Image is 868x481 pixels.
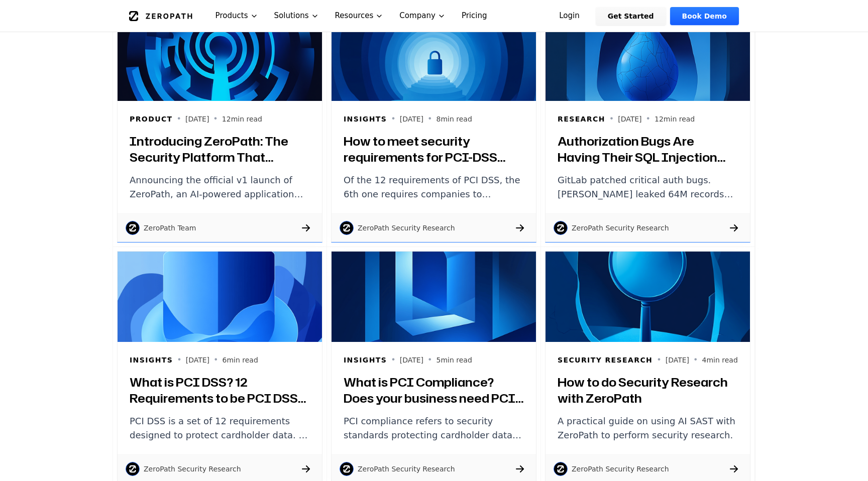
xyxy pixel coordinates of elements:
p: ZeroPath Security Research [572,464,669,474]
p: ZeroPath Security Research [144,464,241,474]
span: • [657,354,661,366]
span: • [427,354,432,366]
p: ZeroPath Security Research [358,223,455,233]
span: • [391,354,395,366]
a: How to meet security requirements for PCI-DSS compliance?Insights•[DATE]•8min readHow to meet sec... [327,6,541,247]
a: Introducing ZeroPath: The Security Platform That Actually Understands Your CodeProduct•[DATE]•12m... [113,6,327,247]
p: 12 min read [222,114,262,124]
img: ZeroPath Team [126,221,140,235]
p: A practical guide on using AI SAST with ZeroPath to perform security research. [558,414,738,442]
p: [DATE] [186,355,209,365]
p: GitLab patched critical auth bugs. [PERSON_NAME] leaked 64M records through a basic IDOR. Authori... [558,173,738,201]
p: Of the 12 requirements of PCI DSS, the 6th one requires companies to maintain application securit... [344,173,524,201]
h3: Authorization Bugs Are Having Their SQL Injection Moment [558,133,738,165]
p: [DATE] [400,355,423,365]
img: What is PCI DSS? 12 Requirements to be PCI DSS Compliant [118,252,322,342]
h6: Security Research [558,355,653,365]
p: 6 min read [223,355,258,365]
p: ZeroPath Security Research [572,223,669,233]
a: Login [547,7,592,25]
p: PCI DSS is a set of 12 requirements designed to protect cardholder data. It covers security, netw... [130,414,310,442]
p: [DATE] [618,114,641,124]
img: ZeroPath Security Research [126,462,140,476]
h6: Product [130,114,173,124]
p: ZeroPath Security Research [358,464,455,474]
h6: Insights [344,355,387,365]
span: • [213,113,218,125]
h6: Insights [130,355,173,365]
p: Announcing the official v1 launch of ZeroPath, an AI-powered application security platform truste... [130,173,310,201]
img: ZeroPath Security Research [554,221,568,235]
a: Get Started [596,7,666,25]
a: Book Demo [670,7,739,25]
a: Authorization Bugs Are Having Their SQL Injection MomentResearch•[DATE]•12min readAuthorization B... [541,6,755,247]
span: • [177,354,181,366]
span: • [646,113,650,125]
p: [DATE] [666,355,689,365]
span: • [213,354,218,366]
h3: How to do Security Research with ZeroPath [558,374,738,406]
span: • [427,113,432,125]
span: • [693,354,698,366]
span: • [177,113,181,125]
img: ZeroPath Security Research [340,221,354,235]
img: Authorization Bugs Are Having Their SQL Injection Moment [546,11,750,101]
p: [DATE] [400,114,423,124]
img: ZeroPath Security Research [340,462,354,476]
p: PCI compliance refers to security standards protecting cardholder data during transactions. It in... [344,414,524,442]
h3: What is PCI DSS? 12 Requirements to be PCI DSS Compliant [130,374,310,406]
img: What is PCI Compliance? Does your business need PCI Compliance? [332,252,536,342]
p: 12 min read [655,114,695,124]
img: ZeroPath Security Research [554,462,568,476]
img: How to do Security Research with ZeroPath [546,252,750,342]
h3: What is PCI Compliance? Does your business need PCI Compliance? [344,374,524,406]
h3: How to meet security requirements for PCI-DSS compliance? [344,133,524,165]
p: ZeroPath Team [144,223,196,233]
p: 5 min read [437,355,472,365]
span: • [391,113,395,125]
img: How to meet security requirements for PCI-DSS compliance? [332,11,536,101]
p: [DATE] [185,114,209,124]
img: Introducing ZeroPath: The Security Platform That Actually Understands Your Code [118,11,322,101]
h6: Research [558,114,605,124]
span: • [609,113,614,125]
p: 8 min read [437,114,472,124]
h6: Insights [344,114,387,124]
h3: Introducing ZeroPath: The Security Platform That Actually Understands Your Code [130,133,310,165]
p: 4 min read [702,355,737,365]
